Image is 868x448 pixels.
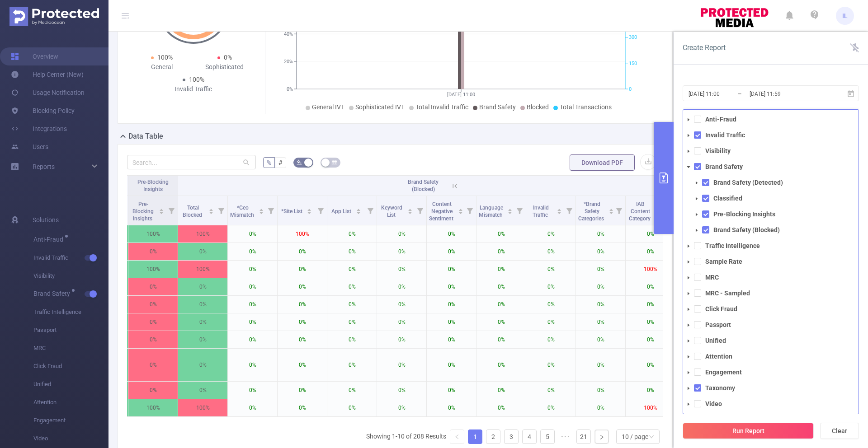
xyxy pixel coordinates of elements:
[476,225,526,243] p: 0%
[33,163,55,170] span: Reports
[228,399,277,416] p: 0%
[576,382,625,399] p: 0%
[450,429,464,444] li: Previous Page
[540,429,555,444] li: 5
[526,356,576,373] p: 0%
[705,258,742,265] strong: Sample Rate
[377,331,426,348] p: 0%
[278,296,327,313] p: 0%
[427,399,476,416] p: 0%
[577,430,590,443] a: 21
[224,54,232,61] span: 0%
[11,138,48,156] a: Users
[476,261,526,278] p: 0%
[558,429,573,444] li: Next 5 Pages
[11,84,85,102] a: Usage Notification
[127,155,256,169] input: Search...
[705,116,736,123] strong: Anti-Fraud
[356,210,361,213] i: icon: caret-down
[157,54,173,61] span: 100%
[356,207,361,210] i: icon: caret-up
[713,210,775,218] strong: Pre-Blocking Insights
[128,131,163,142] h2: Data Table
[178,243,227,260] p: 0%
[686,339,691,343] i: icon: caret-down
[128,243,178,260] p: 0%
[327,296,377,313] p: 0%
[228,243,277,260] p: 0%
[377,296,426,313] p: 0%
[629,201,652,222] span: IAB Content Category
[178,225,227,243] p: 100%
[259,210,264,213] i: icon: caret-down
[159,207,164,213] div: Sort
[429,201,455,222] span: Content Negative Sentiment
[408,207,413,210] i: icon: caret-up
[705,289,750,297] strong: MRC - Sampled
[686,386,691,391] i: icon: caret-down
[622,430,648,443] div: 10 / page
[558,429,573,444] span: •••
[178,313,227,331] p: 0%
[686,402,691,406] i: icon: caret-down
[594,429,609,444] li: Next Page
[557,207,562,210] i: icon: caret-up
[705,147,731,154] strong: Visibility
[278,313,327,331] p: 0%
[609,207,614,213] div: Sort
[278,399,327,416] p: 0%
[228,225,277,243] p: 0%
[526,296,576,313] p: 0%
[576,243,625,260] p: 0%
[686,323,691,327] i: icon: caret-down
[507,210,512,213] i: icon: caret-down
[649,434,654,440] i: icon: down
[178,296,227,313] p: 0%
[228,331,277,348] p: 0%
[629,86,632,92] tspan: 0
[527,103,549,111] span: Blocked
[307,210,312,213] i: icon: caret-down
[408,210,413,213] i: icon: caret-down
[686,117,691,122] i: icon: caret-down
[626,356,675,373] p: 0%
[576,296,625,313] p: 0%
[189,76,204,83] span: 100%
[626,243,675,260] p: 0%
[208,207,214,213] div: Sort
[364,196,377,225] i: Filter menu
[576,429,591,444] li: 21
[476,278,526,295] p: 0%
[427,225,476,243] p: 0%
[11,102,75,120] a: Blocking Policy
[526,382,576,399] p: 0%
[209,210,214,213] i: icon: caret-down
[694,212,699,217] i: icon: caret-down
[479,103,516,111] span: Brand Safety
[259,207,264,213] div: Sort
[128,331,178,348] p: 0%
[327,399,377,416] p: 0%
[507,207,512,210] i: icon: caret-up
[128,261,178,278] p: 100%
[230,205,255,218] span: *Geo Mismatch
[479,205,504,218] span: Language Mismatch
[278,159,283,166] span: #
[523,430,536,443] a: 4
[377,225,426,243] p: 0%
[560,103,612,111] span: Total Transactions
[11,65,84,84] a: Help Center (New)
[259,207,264,210] i: icon: caret-up
[486,429,500,444] li: 2
[599,434,604,440] i: icon: right
[705,321,731,328] strong: Passport
[570,154,635,171] button: Download PDF
[327,382,377,399] p: 0%
[576,356,625,373] p: 0%
[427,296,476,313] p: 0%
[377,399,426,416] p: 0%
[476,356,526,373] p: 0%
[327,331,377,348] p: 0%
[427,356,476,373] p: 0%
[686,291,691,296] i: icon: caret-down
